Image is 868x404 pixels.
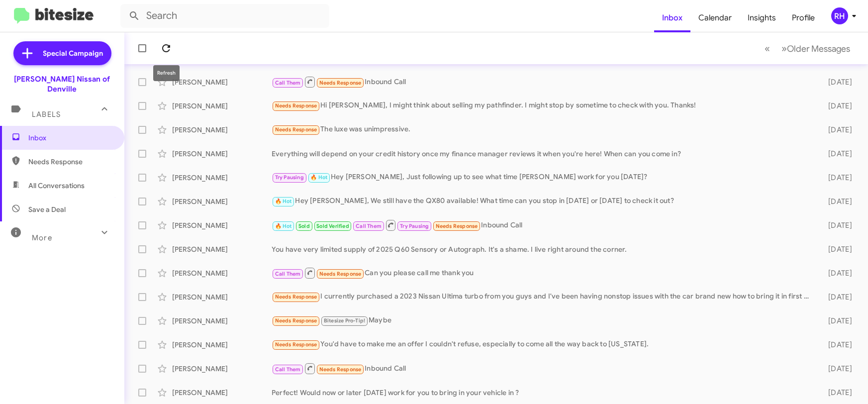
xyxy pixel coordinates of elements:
span: Bitesize Pro-Tip! [324,317,365,324]
span: Call Them [275,271,301,277]
div: [DATE] [814,316,860,326]
div: [PERSON_NAME] [172,268,272,278]
span: Needs Response [275,102,317,109]
span: 🔥 Hot [275,198,292,204]
input: Search [120,4,329,28]
div: Can you please call me thank you [272,267,814,279]
a: Insights [740,3,784,32]
div: [PERSON_NAME] [172,101,272,111]
span: « [765,42,770,55]
span: Needs Response [319,80,362,86]
nav: Page navigation example [759,38,856,59]
span: Labels [32,110,61,119]
span: Try Pausing [275,174,304,181]
div: [DATE] [814,292,860,302]
span: Sold Verified [316,223,349,229]
div: Hey [PERSON_NAME], We still have the QX80 available! What time can you stop in [DATE] or [DATE] t... [272,196,814,207]
span: Try Pausing [400,223,429,229]
div: I currently purchased a 2023 Nissan Ultima turbo from you guys and I've been having nonstop issue... [272,291,814,303]
div: Hey [PERSON_NAME], Just following up to see what time [PERSON_NAME] work for you [DATE]? [272,172,814,183]
div: [PERSON_NAME] [172,316,272,326]
span: Sold [298,223,310,229]
div: [PERSON_NAME] [172,340,272,350]
div: [PERSON_NAME] [172,292,272,302]
span: Needs Response [275,341,317,348]
div: Maybe [272,315,814,326]
div: Inbound Call [272,76,814,88]
div: Inbound Call [272,219,814,231]
button: RH [823,7,857,24]
div: [PERSON_NAME] [172,220,272,230]
div: The luxe was unimpressive. [272,124,814,135]
span: Call Them [275,366,301,373]
div: Refresh [153,65,180,81]
a: Calendar [690,3,740,32]
span: Older Messages [787,43,850,54]
div: [DATE] [814,364,860,374]
div: [DATE] [814,244,860,254]
div: [DATE] [814,125,860,135]
div: Perfect! Would now or later [DATE] work for you to bring in your vehicle in ? [272,388,814,398]
div: [DATE] [814,340,860,350]
div: [PERSON_NAME] [172,125,272,135]
div: [DATE] [814,388,860,398]
a: Profile [784,3,823,32]
div: [PERSON_NAME] [172,173,272,183]
div: You'd have to make me an offer I couldn't refuse, especially to come all the way back to [US_STATE]. [272,339,814,350]
span: Needs Response [319,271,362,277]
span: » [781,42,787,55]
div: [DATE] [814,197,860,206]
span: Needs Response [319,366,362,373]
div: RH [831,7,848,24]
span: Inbox [28,133,113,143]
span: Save a Deal [28,204,66,214]
span: More [32,233,52,242]
button: Next [775,38,856,59]
div: [DATE] [814,220,860,230]
div: [PERSON_NAME] [172,244,272,254]
div: [DATE] [814,173,860,183]
div: [PERSON_NAME] [172,149,272,159]
span: 🔥 Hot [310,174,327,181]
div: [PERSON_NAME] [172,364,272,374]
div: Everything will depend on your credit history once my finance manager reviews it when you're here... [272,149,814,159]
span: 🔥 Hot [275,223,292,229]
div: [PERSON_NAME] [172,77,272,87]
div: [DATE] [814,101,860,111]
span: Needs Response [28,157,113,167]
span: Needs Response [275,126,317,133]
div: You have very limited supply of 2025 Q60 Sensory or Autograph. It's a shame. I live right around ... [272,244,814,254]
div: [DATE] [814,77,860,87]
div: [PERSON_NAME] [172,197,272,206]
div: [DATE] [814,268,860,278]
div: Inbound Call [272,362,814,375]
div: Hi [PERSON_NAME], I might think about selling my pathfinder. I might stop by sometime to check wi... [272,100,814,111]
div: [DATE] [814,149,860,159]
span: Needs Response [275,317,317,324]
span: Call Them [356,223,382,229]
span: Call Them [275,80,301,86]
span: Needs Response [436,223,478,229]
a: Special Campaign [13,41,111,65]
span: All Conversations [28,181,85,191]
button: Previous [759,38,776,59]
div: [PERSON_NAME] [172,388,272,398]
a: Inbox [654,3,690,32]
span: Needs Response [275,294,317,300]
span: Special Campaign [43,48,103,58]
